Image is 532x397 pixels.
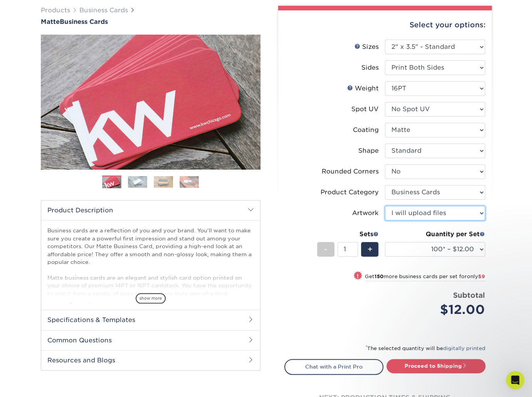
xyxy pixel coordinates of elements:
[41,7,70,14] a: Products
[41,18,60,25] span: Matte
[361,63,379,72] div: Sides
[41,200,260,220] h2: Product Description
[102,173,121,192] img: Business Cards 01
[79,7,128,14] a: Business Cards
[2,374,65,394] iframe: Google Customer Reviews
[136,293,166,304] span: show more
[506,371,524,389] iframe: Intercom live chat
[324,244,327,255] span: -
[180,176,199,188] img: Business Cards 04
[367,244,372,255] span: +
[374,274,384,279] strong: 150
[386,359,485,373] a: Proceed to Shipping
[478,274,485,279] span: $9
[467,274,485,279] span: only
[354,42,379,52] div: Sizes
[154,176,173,188] img: Business Cards 03
[128,176,147,188] img: Business Cards 02
[357,272,359,280] span: !
[284,10,485,40] div: Select your options:
[41,18,260,25] h1: Business Cards
[347,84,379,93] div: Weight
[41,330,260,350] h2: Common Questions
[41,310,260,330] h2: Specifications & Templates
[358,146,379,155] div: Shape
[284,359,383,374] a: Chat with a Print Pro
[41,18,260,25] a: MatteBusiness Cards
[365,274,485,281] small: Get more business cards per set for
[321,188,379,197] div: Product Category
[317,230,379,239] div: Sets
[443,345,485,351] a: digitally printed
[353,125,379,135] div: Coating
[352,209,379,218] div: Artwork
[351,105,379,114] div: Spot UV
[322,167,379,176] div: Rounded Corners
[453,291,485,299] strong: Subtotal
[47,227,254,336] p: Business cards are a reflection of you and your brand. You'll want to make sure you create a powe...
[391,300,485,319] div: $12.00
[41,350,260,370] h2: Resources and Blogs
[366,345,485,351] small: The selected quantity will be
[385,230,485,239] div: Quantity per Set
